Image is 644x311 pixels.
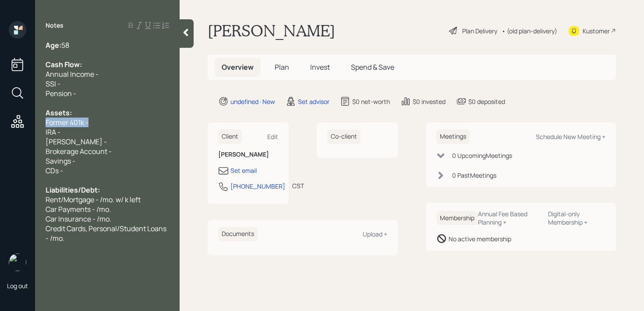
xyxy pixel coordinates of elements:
[413,97,446,106] div: $0 invested
[502,26,557,36] div: • (old plan-delivery)
[46,108,72,118] span: Assets:
[46,195,141,204] span: Rent/Mortgage - /mo. w/ k left
[46,214,111,224] span: Car Insurance - /mo.
[351,62,394,72] span: Spend & Save
[363,230,387,238] div: Upload +
[452,171,496,180] div: 0 Past Meeting s
[449,234,511,243] div: No active membership
[267,132,278,141] div: Edit
[478,210,541,226] div: Annual Fee Based Planning +
[46,21,64,30] label: Notes
[46,224,168,243] span: Credit Cards, Personal/Student Loans - /mo.
[327,129,361,144] h6: Co-client
[46,89,76,98] span: Pension -
[218,227,258,241] h6: Documents
[46,147,112,156] span: Brokerage Account -
[230,97,275,106] div: undefined · New
[452,151,512,160] div: 0 Upcoming Meeting s
[583,26,610,36] div: Kustomer
[46,60,82,69] span: Cash Flow:
[436,211,478,225] h6: Membership
[46,69,99,79] span: Annual Income -
[298,97,329,106] div: Set advisor
[7,282,28,290] div: Log out
[208,21,335,40] h1: [PERSON_NAME]
[218,129,242,144] h6: Client
[468,97,505,106] div: $0 deposited
[548,210,605,226] div: Digital-only Membership +
[275,62,289,72] span: Plan
[46,166,63,175] span: CDs -
[61,40,69,50] span: 58
[436,129,470,144] h6: Meetings
[46,185,100,195] span: Liabilities/Debt:
[352,97,390,106] div: $0 net-worth
[46,40,61,50] span: Age:
[46,204,111,214] span: Car Payments - /mo.
[462,26,497,36] div: Plan Delivery
[230,166,257,175] div: Set email
[310,62,330,72] span: Invest
[46,137,107,147] span: [PERSON_NAME] -
[222,62,254,72] span: Overview
[46,156,75,166] span: Savings -
[9,254,26,271] img: retirable_logo.png
[46,79,60,89] span: SSI -
[292,181,304,190] div: CST
[46,118,88,127] span: Former 401k -
[230,182,285,191] div: [PHONE_NUMBER]
[46,127,60,137] span: IRA -
[536,132,605,141] div: Schedule New Meeting +
[218,151,278,158] h6: [PERSON_NAME]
